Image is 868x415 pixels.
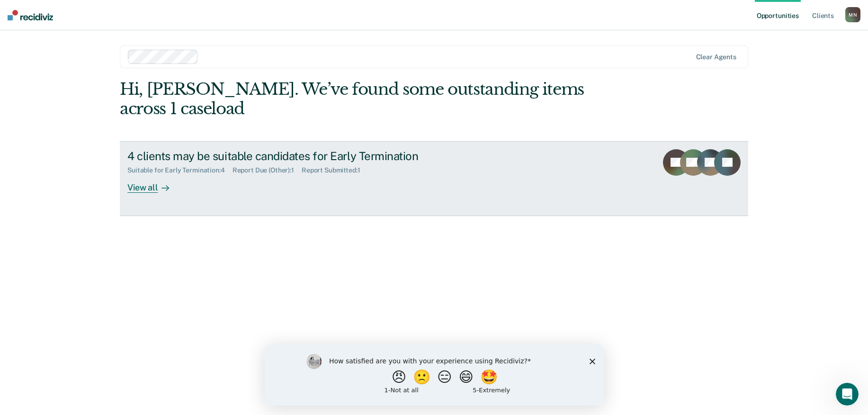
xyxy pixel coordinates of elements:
iframe: Survey by Kim from Recidiviz [265,344,604,406]
div: View all [127,174,180,193]
div: M N [845,7,860,22]
a: 4 clients may be suitable candidates for Early TerminationSuitable for Early Termination:4Report ... [120,141,748,216]
button: MN [845,7,860,22]
div: Suitable for Early Termination : 4 [127,166,233,174]
div: Hi, [PERSON_NAME]. We’ve found some outstanding items across 1 caseload [120,80,622,118]
img: Recidiviz [8,10,53,20]
div: Report Due (Other) : 1 [233,166,302,174]
iframe: Intercom live chat [836,383,859,406]
div: Clear agents [696,53,736,61]
div: Report Submitted : 1 [302,166,368,174]
div: 4 clients may be suitable candidates for Early Termination [127,149,460,163]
